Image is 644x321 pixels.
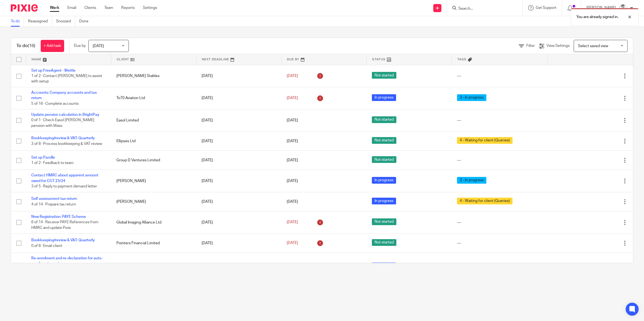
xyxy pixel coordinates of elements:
td: Ellipses Ltd [111,131,196,151]
span: 0 of 1 · Check Easol [PERSON_NAME] pension with Mass [31,118,94,128]
a: Done [79,16,92,27]
td: [DATE] [196,170,281,192]
span: [DATE] [287,96,298,100]
span: [DATE] [287,179,298,183]
span: In progress [372,263,396,269]
span: Filter [526,44,535,48]
td: [PERSON_NAME] [111,170,196,192]
td: [DATE] [196,109,281,131]
span: [DATE] [287,139,298,143]
a: Set up FreeAgent - Mettle [31,69,75,72]
td: [DATE] [196,192,281,211]
a: New Registration: PAYE Scheme [31,215,86,219]
span: View Settings [546,44,570,48]
a: Work [50,5,59,11]
a: Contact HMRC about apparent amount owed for CGT 23/24 [31,173,98,183]
a: Self assessment tax return [31,197,77,201]
div: --- [457,220,542,225]
span: 4 - Waiting for client (Queries) [457,137,513,144]
td: [DATE] [196,233,281,253]
img: Dave_2025.jpg [619,4,627,12]
span: [DATE] [287,158,298,162]
span: [DATE] [287,74,298,78]
td: [DATE] [196,65,281,87]
a: Settings [143,5,157,11]
a: Accounts: Company accounts and tax return [31,91,97,100]
span: 3 - In progress [457,177,486,184]
span: 4 of 14 · Prepare tax return [31,203,76,206]
td: To70 Aviation Ltd [111,87,196,109]
a: Bookkeeping/review & VAT: Quarterly [31,238,95,242]
span: Not started [372,72,396,79]
td: [DATE] [196,87,281,109]
a: Reassigned [28,16,52,27]
a: Clients [84,5,96,11]
span: Select saved view [578,44,608,48]
td: [DATE] [196,131,281,151]
a: Team [104,5,113,11]
span: 1 of 2 · Feedback to team [31,161,74,165]
a: Email [67,5,76,11]
p: You are already signed in. [576,14,618,20]
span: [DATE] [287,221,298,224]
a: Bookkeeping/review & VAT: Quarterly [31,136,95,140]
a: + Add task [41,40,64,52]
td: [DATE] [196,253,281,281]
div: --- [457,240,542,246]
td: Group D Ventures Limited [111,151,196,170]
p: Due by [74,43,86,48]
a: Reports [121,5,135,11]
a: To do [11,16,24,27]
span: 1 of 2 · Contact [PERSON_NAME] to assist with setup [31,74,102,83]
span: 0 of 8 · Email client [31,244,62,248]
span: Not started [372,218,396,225]
td: Global Imaging Alliance Ltd [111,211,196,233]
img: Pixie [11,4,38,12]
span: [DATE] [287,241,298,245]
td: [DATE] [196,151,281,170]
span: Not started [372,156,396,163]
span: 5 of 16 · Complete accounts [31,102,79,106]
span: 3 - In progress [457,94,486,101]
td: Pointers Financial Limited [111,233,196,253]
div: --- [457,158,542,163]
h1: To do [16,43,35,49]
span: In progress [372,94,396,101]
td: [PERSON_NAME] [111,192,196,211]
div: --- [457,118,542,123]
td: [DATE] [196,211,281,233]
a: Set up Pandle [31,156,55,159]
a: Update pension calculation in BrightPay [31,113,99,117]
span: [DATE] [287,200,298,204]
span: Not started [372,116,396,123]
span: 4 - Waiting for client (Queries) [457,198,513,204]
span: [DATE] [93,44,104,48]
td: [PERSON_NAME] Stables [111,65,196,87]
span: Not started [372,137,396,144]
span: (16) [28,44,35,48]
td: Wood, [PERSON_NAME] & Co Ltd [111,253,196,281]
span: [DATE] [287,118,298,122]
span: 3 of 5 · Reply to payment demand letter [31,184,97,188]
a: Re-enrolment and re-declaration for auto-enrolment pension [31,256,103,266]
a: Snoozed [56,16,75,27]
span: Tags [457,58,466,61]
span: 3 of 8 · Process bookkeeping & VAT review [31,142,102,146]
span: In progress [372,198,396,204]
div: --- [457,73,542,79]
td: Easol Limited [111,109,196,131]
span: In progress [372,177,396,184]
span: Not started [372,239,396,246]
span: 6 of 14 · Receive PAYE References from HMRC and update Pixie [31,221,98,230]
